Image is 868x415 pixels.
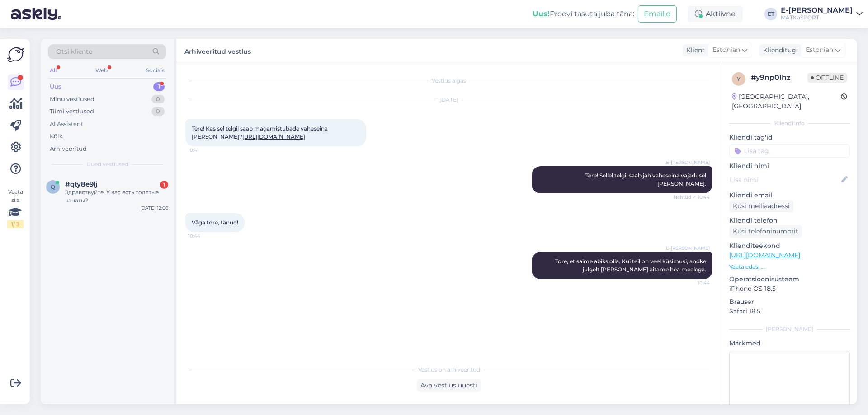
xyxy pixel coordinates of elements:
div: [DATE] [185,96,712,104]
p: Kliendi telefon [729,216,850,225]
div: Vestlus algas [185,77,712,85]
div: 1 [160,181,168,189]
div: Kõik [50,132,63,141]
a: [URL][DOMAIN_NAME] [729,251,800,259]
div: ET [764,8,777,20]
span: Tore, et saime abiks olla. Kui teil on veel küsimusi, andke julgelt [PERSON_NAME] aitame hea meel... [555,258,708,273]
span: Offline [807,73,847,83]
div: MATKaSPORT [781,14,853,21]
span: E-[PERSON_NAME] [666,159,710,166]
span: Vestlus on arhiveeritud [418,366,480,374]
span: Tere! Kas sel telgil saab magamistubade vaheseina [PERSON_NAME]? [192,125,329,140]
div: Kliendi info [729,119,850,127]
span: Estonian [712,45,740,55]
div: Küsi meiliaadressi [729,200,793,212]
span: Tere! Sellel telgil saab jah vaheseina vajadusel [PERSON_NAME]. [585,172,708,187]
div: Tiimi vestlused [50,107,94,116]
p: Klienditeekond [729,241,850,251]
label: Arhiveeritud vestlus [184,44,251,56]
p: Kliendi tag'id [729,133,850,142]
span: q [51,183,55,190]
div: Proovi tasuta juba täna: [533,9,634,19]
div: Vaata siia [7,188,24,228]
p: Vaata edasi ... [729,263,850,271]
div: 0 [151,95,165,104]
span: Nähtud ✓ 10:44 [674,194,710,201]
div: Ava vestlus uuesti [417,379,481,392]
span: Otsi kliente [56,47,92,56]
p: iPhone OS 18.5 [729,284,850,294]
div: Klient [683,46,705,55]
span: #qty8e9lj [65,180,97,188]
span: Estonian [806,45,833,55]
p: Safari 18.5 [729,307,850,316]
a: [URL][DOMAIN_NAME] [242,133,305,140]
input: Lisa tag [729,144,850,158]
div: [PERSON_NAME] [729,325,850,333]
p: Märkmed [729,339,850,348]
input: Lisa nimi [730,175,840,185]
p: Kliendi nimi [729,161,850,171]
div: Klienditugi [759,46,798,55]
span: 10:44 [188,233,222,239]
div: 1 [153,82,165,91]
div: Minu vestlused [50,95,94,104]
span: y [737,75,741,82]
div: [DATE] 12:06 [140,205,168,211]
span: 10:44 [676,280,710,286]
b: Uus! [533,9,550,18]
p: Kliendi email [729,191,850,200]
button: Emailid [638,5,677,23]
img: Askly Logo [7,46,24,63]
div: Arhiveeritud [50,145,87,154]
div: E-[PERSON_NAME] [781,7,853,14]
div: Küsi telefoninumbrit [729,225,802,238]
span: 10:41 [188,147,222,154]
div: Aktiivne [688,6,743,22]
div: 1 / 3 [7,220,24,228]
span: Väga tore, tänud! [192,219,238,226]
a: E-[PERSON_NAME]MATKaSPORT [781,7,863,21]
div: Web [94,65,109,76]
div: Socials [144,65,166,76]
p: Brauser [729,297,850,307]
p: Operatsioonisüsteem [729,275,850,284]
span: E-[PERSON_NAME] [666,245,710,252]
div: Uus [50,82,61,91]
div: 0 [151,107,165,116]
div: AI Assistent [50,120,83,129]
div: # y9np0lhz [751,72,807,83]
div: [GEOGRAPHIC_DATA], [GEOGRAPHIC_DATA] [732,92,841,111]
div: All [48,65,58,76]
div: Здравствуйте. У вас есть толстые канаты? [65,188,168,205]
span: Uued vestlused [86,160,128,168]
